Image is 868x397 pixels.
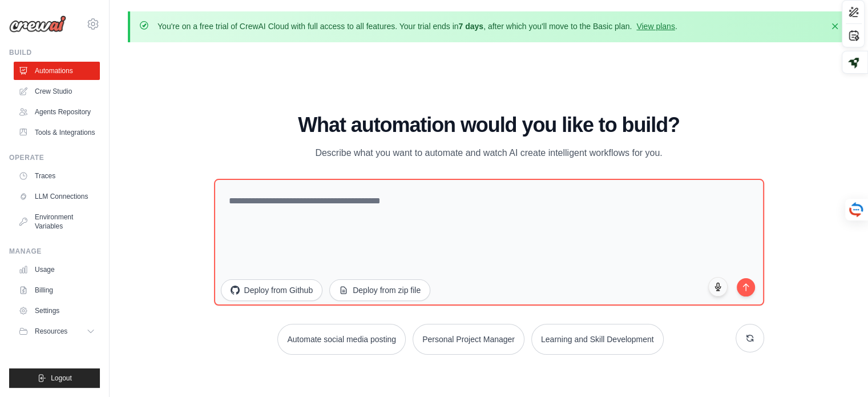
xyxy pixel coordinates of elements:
a: Traces [14,167,100,185]
a: Crew Studio [14,82,100,101]
button: Personal Project Manager [413,324,524,355]
span: Resources [35,327,67,336]
iframe: Chat Widget [811,342,868,397]
a: Automations [14,62,100,80]
button: Logout [9,368,100,388]
h1: What automation would you like to build? [214,114,764,137]
a: Usage [14,260,100,279]
div: Operate [9,153,100,162]
a: Environment Variables [14,208,100,235]
a: Settings [14,302,100,320]
button: Deploy from zip file [329,279,430,301]
a: Tools & Integrations [14,123,100,142]
button: Resources [14,322,100,340]
strong: 7 days [458,22,483,31]
a: View plans [636,22,675,31]
div: Manage [9,247,100,256]
p: You're on a free trial of CrewAI Cloud with full access to all features. Your trial ends in , aft... [158,21,677,32]
a: Billing [14,281,100,299]
button: Automate social media posting [277,324,406,355]
button: Deploy from Github [221,279,323,301]
button: Learning and Skill Development [531,324,664,355]
span: Logout [51,374,72,383]
div: Build [9,48,100,57]
p: Describe what you want to automate and watch AI create intelligent workflows for you. [297,146,681,161]
a: Agents Repository [14,103,100,121]
a: LLM Connections [14,187,100,206]
img: Logo [9,15,66,33]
